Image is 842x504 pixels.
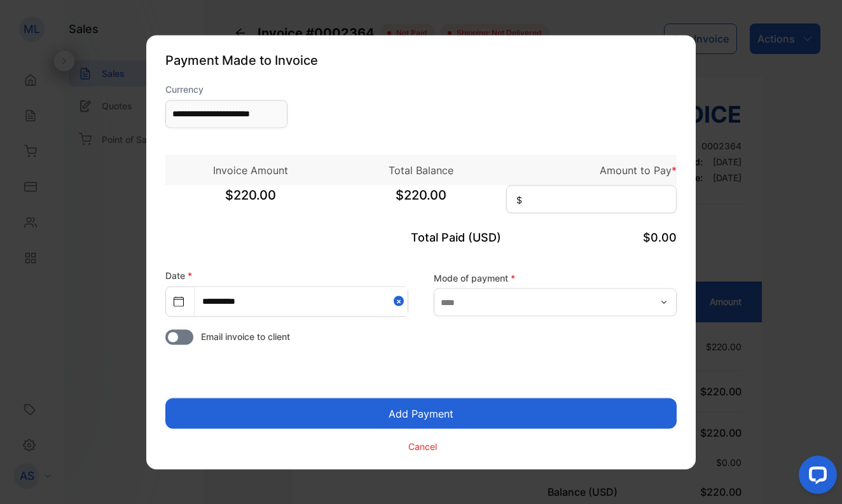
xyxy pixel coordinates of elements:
span: Email invoice to client [201,329,290,343]
p: Invoice Amount [165,162,336,177]
p: Total Paid (USD) [336,228,506,245]
span: $220.00 [336,185,506,217]
span: $0.00 [643,230,677,243]
label: Currency [165,82,287,95]
p: Cancel [408,440,437,453]
label: Mode of payment [434,271,677,285]
span: $ [516,193,522,206]
label: Date [165,269,192,280]
p: Payment Made to Invoice [165,50,677,69]
span: $220.00 [165,185,336,217]
p: Amount to Pay [506,162,677,177]
p: Total Balance [336,162,506,177]
button: Add Payment [165,398,677,428]
button: Close [394,287,408,315]
iframe: LiveChat chat widget [789,451,842,504]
